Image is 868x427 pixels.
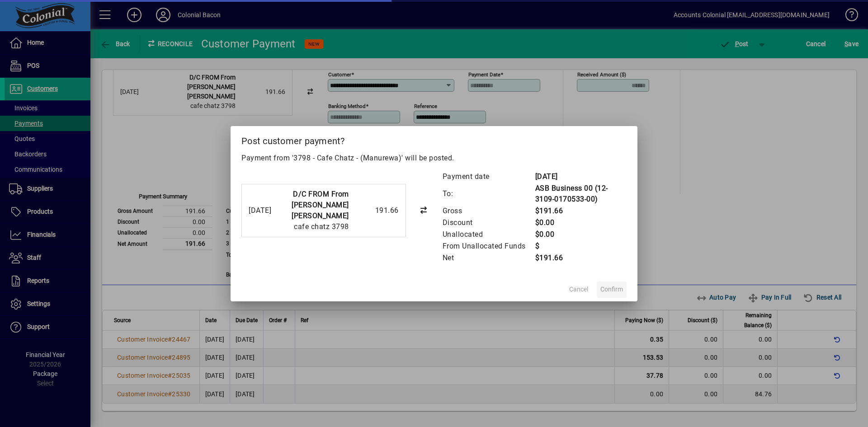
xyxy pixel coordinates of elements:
td: ASB Business 00 (12-3109-0170533-00) [535,183,627,205]
p: Payment from '3798 - Cafe Chatz - (Manurewa)' will be posted. [241,153,627,164]
td: To: [442,183,535,205]
h2: Post customer payment? [231,126,637,152]
td: $0.00 [535,217,627,229]
td: Payment date [442,171,535,183]
td: $ [535,240,627,252]
td: $191.66 [535,252,627,264]
div: [DATE] [249,205,271,216]
td: $191.66 [535,205,627,217]
strong: D/C FROM From [PERSON_NAME] [PERSON_NAME] [292,190,349,220]
td: From Unallocated Funds [442,240,535,252]
td: Unallocated [442,229,535,240]
td: Discount [442,217,535,229]
td: Gross [442,205,535,217]
td: Net [442,252,535,264]
div: 191.66 [354,205,399,216]
td: $0.00 [535,229,627,240]
span: cafe chatz 3798 [294,222,349,231]
td: [DATE] [535,171,627,183]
